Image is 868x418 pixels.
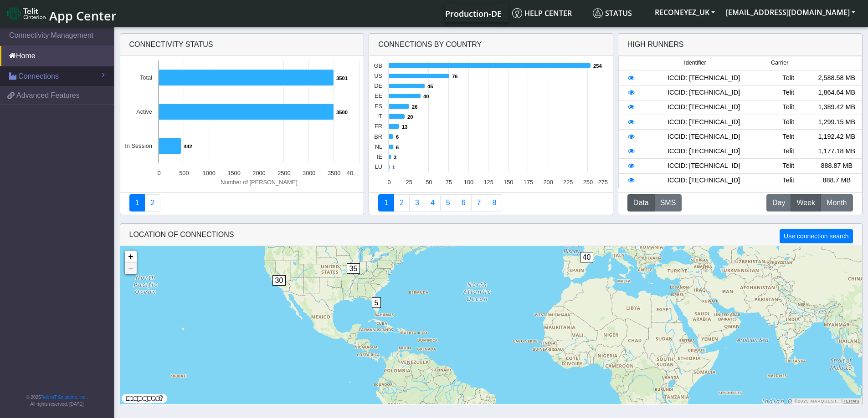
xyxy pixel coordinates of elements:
text: 125 [484,179,493,186]
a: Connections By Country [378,194,394,212]
a: Zero Session [471,194,487,212]
a: Zoom out [125,262,137,274]
a: Connections By Carrier [425,194,441,212]
text: Total [139,74,152,81]
text: Active [136,108,152,115]
span: Production-DE [445,8,502,19]
text: 75 [446,179,452,186]
text: 200 [544,179,553,186]
button: Day [766,194,791,212]
text: Number of [PERSON_NAME] [221,179,298,186]
text: 3000 [303,170,315,176]
text: ES [375,103,382,110]
div: ICCID: [TECHNICAL_ID] [643,132,764,142]
nav: Summary paging [378,194,604,212]
a: Telit IoT Solutions, Inc. [41,395,87,400]
a: Carrier [394,194,410,212]
button: Use connection search [780,229,853,243]
text: 76 [452,74,457,79]
text: 250 [583,179,593,186]
div: ICCID: [TECHNICAL_ID] [643,73,764,83]
span: Connections [18,71,59,82]
text: 1 [392,165,395,170]
div: ICCID: [TECHNICAL_ID] [643,102,764,112]
div: Telit [764,73,812,83]
text: 26 [412,104,417,110]
span: Help center [512,8,572,18]
div: Telit [764,146,812,156]
a: Connectivity status [129,194,145,212]
span: Carrier [771,59,788,67]
div: 1,299.15 MB [812,117,861,127]
text: 175 [524,179,533,186]
text: 13 [402,124,407,130]
text: 3500 [336,110,348,115]
a: Terms [843,399,860,403]
span: Week [796,197,815,208]
text: 0 [388,179,391,186]
div: ICCID: [TECHNICAL_ID] [643,117,764,127]
span: Advanced Features [16,90,80,101]
a: Status [589,4,649,22]
text: 2000 [252,170,265,176]
button: Month [821,194,853,212]
div: 1,389.42 MB [812,102,861,112]
div: LOCATION OF CONNECTIONS [120,224,862,246]
div: Telit [764,117,812,127]
text: 0 [157,170,160,176]
text: 50 [426,179,432,186]
text: 150 [503,179,513,186]
span: 35 [347,263,360,274]
div: Connections By Country [369,34,613,56]
span: 30 [272,275,286,286]
text: EE [375,92,382,99]
span: Status [593,8,632,18]
text: 3500 [327,170,340,176]
a: Your current platform instance [445,4,501,22]
div: 1,864.64 MB [812,88,861,98]
button: Week [791,194,821,212]
text: IE [377,153,382,160]
text: DE [374,82,382,89]
text: 500 [179,170,189,176]
text: FR [375,123,382,130]
text: 254 [593,63,602,69]
a: App Center [7,4,115,23]
span: App Center [49,7,117,24]
text: 40 [423,94,429,99]
div: 2,588.58 MB [812,73,861,83]
img: logo-telit-cinterion-gw-new.png [7,6,46,21]
span: Identifier [684,59,706,67]
text: BR [374,133,382,140]
div: Telit [764,132,812,142]
text: NL [375,143,382,150]
div: Telit [764,176,812,186]
text: 6 [396,134,399,140]
text: 2500 [277,170,290,176]
nav: Summary paging [129,194,355,212]
span: 5 [372,297,381,308]
div: ICCID: [TECHNICAL_ID] [643,88,764,98]
div: ICCID: [TECHNICAL_ID] [643,176,764,186]
text: 40… [346,170,359,176]
text: 442 [184,144,192,149]
text: 20 [407,114,413,120]
text: 45 [427,84,433,89]
text: 6 [396,145,399,150]
text: US [374,72,382,79]
text: 100 [464,179,473,186]
div: ICCID: [TECHNICAL_ID] [643,146,764,156]
a: Usage per Country [409,194,425,212]
text: 3501 [336,76,348,81]
button: RECONEYEZ_UK [649,4,720,20]
span: Day [772,197,785,208]
a: Usage by Carrier [440,194,456,212]
div: Telit [764,102,812,112]
a: Help center [508,4,589,22]
div: 1,177.18 MB [812,146,861,156]
text: In Session [125,142,152,149]
text: GB [374,62,383,69]
button: Data [627,194,655,212]
div: 888.87 MB [812,161,861,171]
text: IT [377,113,383,120]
